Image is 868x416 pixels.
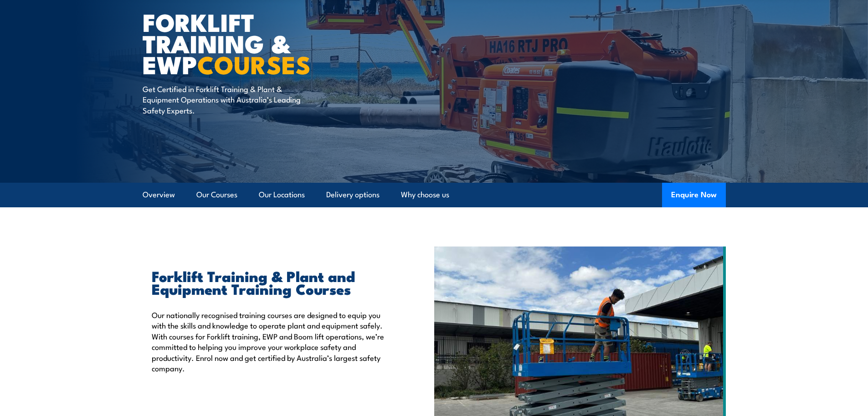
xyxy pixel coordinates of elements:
a: Our Courses [196,183,237,207]
strong: COURSES [197,45,311,82]
a: Delivery options [326,183,380,207]
button: Enquire Now [662,183,726,207]
p: Our nationally recognised training courses are designed to equip you with the skills and knowledg... [152,309,392,373]
h1: Forklift Training & EWP [143,11,368,75]
a: Our Locations [259,183,305,207]
p: Get Certified in Forklift Training & Plant & Equipment Operations with Australia’s Leading Safety... [143,83,309,115]
a: Overview [143,183,175,207]
a: Why choose us [401,183,449,207]
h2: Forklift Training & Plant and Equipment Training Courses [152,269,392,295]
